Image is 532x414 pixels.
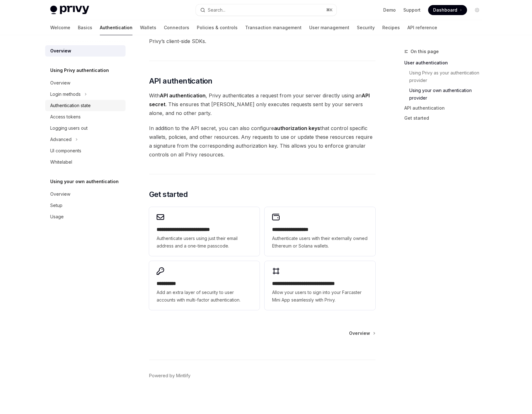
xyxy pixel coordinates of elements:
div: Login methods [50,90,81,98]
div: Logging users out [50,124,88,132]
div: Advanced [50,136,72,143]
span: Authenticate users using just their email address and a one-time passcode. [157,235,252,250]
a: Welcome [50,20,70,35]
a: Usage [45,211,126,222]
a: Security [357,20,375,35]
a: Overview [45,77,126,89]
a: API authentication [404,103,487,113]
span: On this page [411,48,439,55]
span: Authenticate users with their externally owned Ethereum or Solana wallets. [272,235,368,250]
span: Overview [349,330,370,336]
strong: API authentication [160,92,206,99]
div: Whitelabel [50,158,72,166]
button: Toggle dark mode [472,5,482,15]
span: You can integrate your existing authentication provider with Privy via the REST API or any of Pri... [149,28,375,46]
div: Overview [50,79,70,87]
div: Setup [50,202,62,209]
a: API reference [407,20,437,35]
span: API authentication [149,76,212,86]
div: UI components [50,147,81,155]
a: Wallets [140,20,156,35]
div: Authentication state [50,102,91,109]
a: User management [309,20,349,35]
div: Overview [50,47,71,55]
a: Get started [404,113,487,123]
a: Setup [45,200,126,211]
a: **** *****Add an extra layer of security to user accounts with multi-factor authentication. [149,261,260,310]
a: Policies & controls [197,20,238,35]
a: Transaction management [245,20,302,35]
a: Overview [349,330,375,336]
a: User authentication [404,58,487,68]
h5: Using Privy authentication [50,67,109,74]
a: Dashboard [428,5,467,15]
div: Overview [50,190,70,198]
button: Toggle Login methods section [45,89,126,100]
span: Allow your users to sign into your Farcaster Mini App seamlessly with Privy. [272,289,368,304]
button: Toggle Advanced section [45,134,126,145]
div: Access tokens [50,113,81,121]
h5: Using your own authentication [50,178,119,185]
div: Search... [208,6,225,14]
a: Logging users out [45,123,126,134]
a: Overview [45,45,126,57]
img: light logo [50,6,89,14]
span: Dashboard [433,7,457,13]
strong: authorization keys [274,125,320,131]
a: Access tokens [45,111,126,123]
span: Add an extra layer of security to user accounts with multi-factor authentication. [157,289,252,304]
a: Using Privy as your authentication provider [404,68,487,85]
span: Get started [149,189,188,199]
a: UI components [45,145,126,156]
a: Using your own authentication provider [404,85,487,103]
a: Authentication state [45,100,126,111]
a: Support [403,7,421,13]
a: Recipes [382,20,400,35]
a: Overview [45,188,126,200]
a: **** **** **** ****Authenticate users with their externally owned Ethereum or Solana wallets. [265,207,375,256]
span: With , Privy authenticates a request from your server directly using an . This ensures that [PERS... [149,91,375,117]
a: Authentication [100,20,132,35]
button: Open search [196,4,336,16]
a: Connectors [164,20,189,35]
span: In addition to the API secret, you can also configure that control specific wallets, policies, an... [149,124,375,159]
a: Basics [78,20,92,35]
span: ⌘ K [326,8,333,13]
a: Powered by Mintlify [149,373,191,379]
a: Demo [383,7,396,13]
a: Whitelabel [45,156,126,168]
div: Usage [50,213,64,221]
